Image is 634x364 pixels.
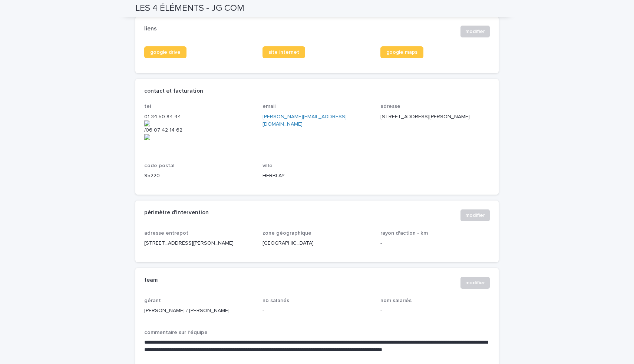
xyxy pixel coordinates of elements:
[144,120,254,126] img: actions-icon.png
[144,88,203,95] h2: contact et facturation
[380,46,423,58] a: google maps
[380,104,400,109] span: adresse
[262,231,311,236] span: zone géographique
[262,298,289,303] span: nb salariés
[144,277,158,284] h2: team
[144,46,186,58] a: google drive
[268,50,299,55] span: site internet
[144,104,151,109] span: tel
[262,239,372,247] p: [GEOGRAPHIC_DATA]
[144,113,254,148] p: /
[262,46,305,58] a: site internet
[380,231,428,236] span: rayon d'action - km
[380,307,490,315] p: -
[460,26,490,37] button: modifier
[144,172,254,180] p: 95220
[144,163,175,168] span: code postal
[465,212,485,219] span: modifier
[465,28,485,35] span: modifier
[150,50,181,55] span: google drive
[144,134,254,140] img: actions-icon.png
[380,298,412,303] span: nom salariés
[144,231,188,236] span: adresse entrepot
[144,209,209,216] h2: périmètre d'intervention
[144,239,254,247] p: [STREET_ADDRESS][PERSON_NAME]
[465,279,485,287] span: modifier
[262,307,372,315] p: -
[262,104,276,109] span: email
[144,26,157,32] h2: liens
[146,128,182,133] onoff-telecom-ce-phone-number-wrapper: 06 07 42 14 62
[144,114,181,119] onoff-telecom-ce-phone-number-wrapper: 01 34 50 84 44
[380,113,490,121] p: [STREET_ADDRESS][PERSON_NAME]
[262,163,273,168] span: ville
[460,277,490,289] button: modifier
[262,114,347,127] a: [PERSON_NAME][EMAIL_ADDRESS][DOMAIN_NAME]
[144,330,208,335] span: commentaire sur l'équipe
[386,50,417,55] span: google maps
[135,3,244,14] h2: LES 4 ÉLÉMENTS - JG COM
[144,307,254,315] p: [PERSON_NAME] / [PERSON_NAME]
[380,239,490,247] p: -
[262,172,372,180] p: HERBLAY
[144,298,161,303] span: gérant
[460,209,490,221] button: modifier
